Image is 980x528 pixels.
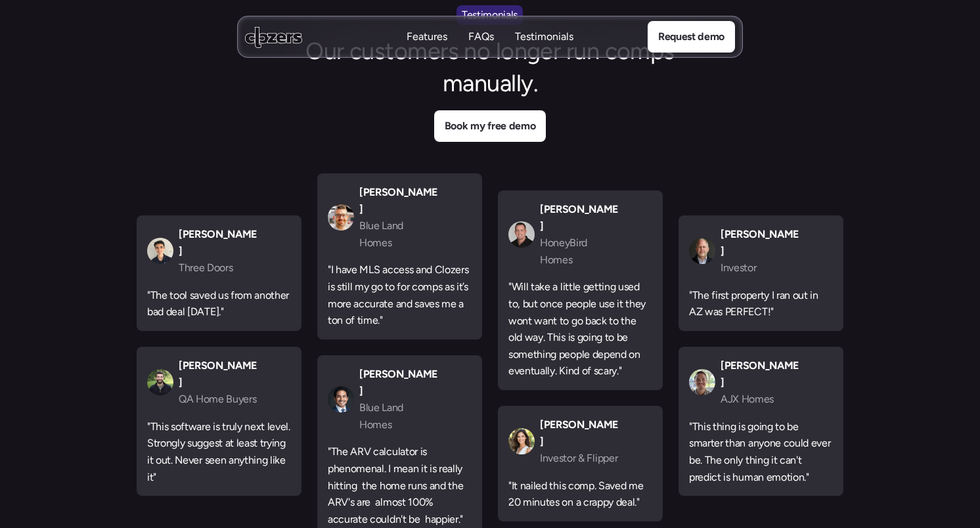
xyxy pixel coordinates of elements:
[721,259,799,276] p: Investor
[359,365,438,399] p: [PERSON_NAME]
[515,44,573,58] p: Testimonials
[468,44,494,58] p: FAQs
[267,35,713,100] h2: Our customers no longer run comps manually.
[407,30,447,45] a: FeaturesFeatures
[648,21,735,53] a: Request demo
[179,226,257,259] p: [PERSON_NAME]
[515,30,573,45] a: TestimonialsTestimonials
[328,261,472,328] p: "I have MLS access and Clozers is still my go to for comps as it’s more accurate and saves me a t...
[468,30,494,45] a: FAQsFAQs
[468,30,494,44] p: FAQs
[540,234,619,267] p: HoneyBird Homes
[179,357,257,391] p: [PERSON_NAME]
[689,286,833,320] p: "The first property I ran out in AZ was PERFECT!"
[147,286,291,320] p: "The tool saved us from another bad deal [DATE]."
[515,30,573,44] p: Testimonials
[179,259,257,276] p: Three Doors
[359,399,438,433] p: Blue Land Homes
[407,30,447,44] p: Features
[689,418,833,485] p: "This thing is going to be smarter than anyone could ever be. The only thing it can't predict is ...
[721,391,799,408] p: AJX Homes
[540,200,619,234] p: [PERSON_NAME]
[445,118,536,135] p: Book my free demo
[508,477,652,510] p: "It nailed this comp. Saved me 20 minutes on a crappy deal."
[540,416,619,449] p: [PERSON_NAME]
[147,418,291,485] p: "This software is truly next level. Strongly suggest at least trying it out. Never seen anything ...
[407,44,447,58] p: Features
[179,391,257,408] p: QA Home Buyers
[359,184,438,217] p: [PERSON_NAME]
[359,217,438,251] p: Blue Land Homes
[434,110,546,142] a: Book my free demo
[328,443,472,527] p: "The ARV calculator is phenomenal. I mean it is really hitting the home runs and the ARV's are al...
[721,226,799,259] p: [PERSON_NAME]
[658,28,724,45] p: Request demo
[721,357,799,391] p: [PERSON_NAME]
[540,449,619,466] p: Investor & Flipper
[508,278,652,380] p: "Will take a little getting used to, but once people use it they wont want to go back to the old ...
